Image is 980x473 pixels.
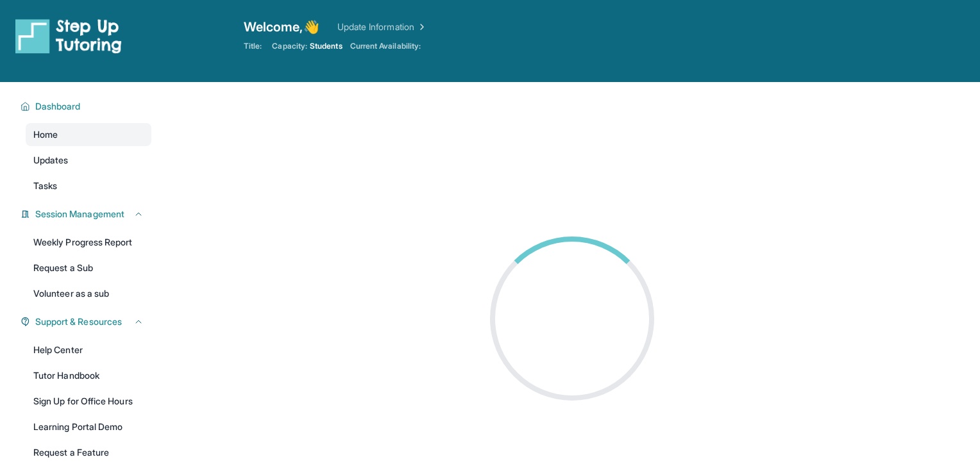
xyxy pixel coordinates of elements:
span: Welcome, 👋 [244,18,319,36]
a: Volunteer as a sub [26,282,151,305]
a: Learning Portal Demo [26,415,151,438]
a: Home [26,123,151,146]
a: Sign Up for Office Hours [26,390,151,413]
a: Weekly Progress Report [26,231,151,254]
img: Chevron Right [414,21,427,33]
span: Title: [244,41,262,51]
button: Session Management [30,208,144,220]
a: Tasks [26,174,151,197]
img: logo [15,18,122,54]
span: Students [310,41,342,51]
span: Session Management [35,208,124,220]
span: Home [33,128,58,141]
a: Tutor Handbook [26,364,151,387]
span: Dashboard [35,100,81,113]
a: Help Center [26,338,151,361]
a: Request a Sub [26,256,151,279]
span: Capacity: [272,41,307,51]
span: Support & Resources [35,315,122,328]
a: Request a Feature [26,441,151,464]
span: Tasks [33,179,57,192]
button: Dashboard [30,100,144,113]
a: Update Information [337,21,427,33]
span: Updates [33,154,69,167]
span: Current Availability: [350,41,421,51]
button: Support & Resources [30,315,144,328]
a: Updates [26,149,151,172]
